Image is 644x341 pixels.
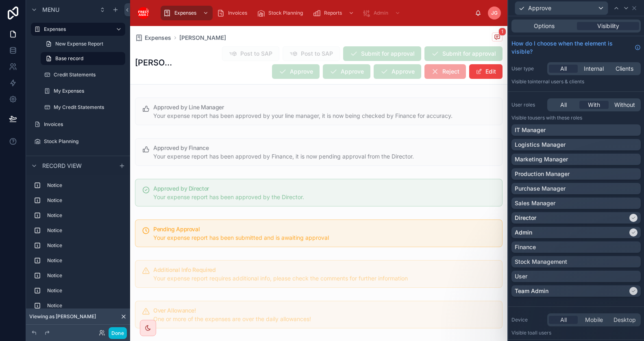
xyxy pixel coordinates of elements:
span: Clients [616,65,633,73]
span: Users with these roles [532,115,582,121]
label: Notice [47,302,122,309]
a: Invoices [31,118,125,131]
p: Finance [515,243,536,251]
p: Director [515,214,536,222]
a: Base record [41,52,125,65]
button: Approve [515,1,608,15]
p: User [515,272,527,280]
label: Credit Statements [54,72,124,78]
label: User type [511,65,544,72]
span: Expenses [174,10,196,16]
label: Invoices [44,121,124,128]
a: How do I choose when the element is visible? [511,39,641,56]
a: New Expense Report [41,37,125,50]
p: Visible to [511,115,641,121]
label: Notice [47,182,122,189]
span: New Expense Report [55,41,103,47]
a: Credit Statements [41,68,125,81]
span: Menu [42,6,59,14]
span: Base record [55,55,83,62]
span: Reports [324,10,342,16]
label: My Credit Statements [54,104,124,111]
p: Production Manager [515,170,570,178]
label: Notice [47,197,122,204]
label: User roles [511,102,544,108]
p: Admin [515,228,532,237]
span: How do I choose when the element is visible? [511,39,631,56]
div: scrollable content [26,175,130,312]
a: Admin [360,6,405,20]
label: Expenses [44,26,109,33]
span: Invoices [228,10,247,16]
span: All [560,65,567,73]
p: Purchase Manager [515,185,566,193]
img: App logo [137,7,150,20]
span: Record view [42,162,82,170]
label: Notice [47,257,122,264]
p: IT Manager [515,126,546,134]
p: Logistics Manager [515,141,566,149]
span: With [588,101,600,109]
span: Visibility [597,22,619,30]
button: 1 [492,33,503,43]
span: Internal [584,65,604,73]
span: Admin [374,10,388,16]
h1: [PERSON_NAME] [135,57,176,68]
span: Viewing as [PERSON_NAME] [29,313,96,320]
a: Stock Planning [31,135,125,148]
span: Approve [528,4,551,12]
span: Internal users & clients [532,78,584,85]
p: Sales Manager [515,199,555,207]
label: Reports [44,155,112,162]
a: [PERSON_NAME] [179,34,226,42]
a: My Credit Statements [41,101,125,114]
label: Notice [47,242,122,249]
p: Visible to [511,78,641,85]
button: Edit [469,64,503,79]
a: Expenses [31,23,125,36]
button: Done [109,327,127,339]
span: Without [614,101,635,109]
a: Reports [310,6,358,20]
label: Stock Planning [44,138,124,145]
a: Stock Planning [255,6,309,20]
label: Notice [47,287,122,294]
span: JG [491,10,498,16]
label: Notice [47,227,122,234]
p: Marketing Manager [515,155,568,163]
a: Expenses [135,34,171,42]
span: All [560,101,567,109]
div: scrollable content [157,4,475,22]
label: Notice [47,272,122,279]
span: Stock Planning [268,10,303,16]
label: My Expenses [54,88,124,94]
span: Options [534,22,555,30]
span: Expenses [145,34,171,42]
a: My Expenses [41,85,125,98]
a: Expenses [161,6,213,20]
a: Reports [31,152,125,165]
span: 1 [498,28,506,36]
p: Stock Management [515,258,567,266]
label: Notice [47,212,122,219]
a: Invoices [214,6,253,20]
